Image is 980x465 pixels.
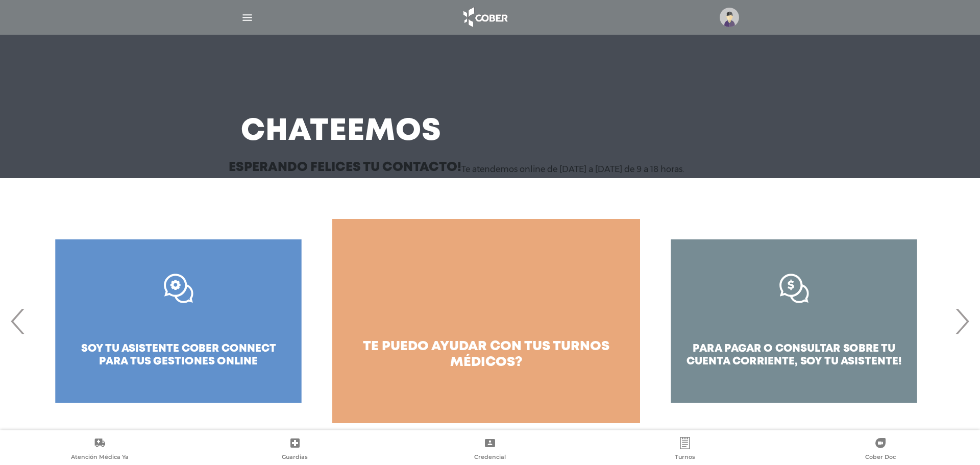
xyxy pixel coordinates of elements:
[458,5,511,30] img: logo_cober_home-white.png
[720,8,739,27] img: profile-placeholder.svg
[71,453,129,462] span: Atención Médica Ya
[8,293,28,349] span: Previous
[474,453,506,462] span: Credencial
[865,453,896,462] span: Cober Doc
[461,164,684,174] p: Te atendemos online de [DATE] a [DATE] de 9 a 18 horas.
[282,453,308,462] span: Guardias
[783,437,978,463] a: Cober Doc
[393,437,587,463] a: Credencial
[363,340,550,353] span: te puedo ayudar con tus
[332,219,640,423] a: te puedo ayudar con tus turnos médicos?
[587,437,782,463] a: Turnos
[241,118,442,145] h3: Chateemos
[2,437,197,463] a: Atención Médica Ya
[241,11,254,24] img: Cober_menu-lines-white.svg
[952,293,972,349] span: Next
[197,437,392,463] a: Guardias
[229,161,461,174] h3: Esperando felices tu contacto!
[675,453,695,462] span: Turnos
